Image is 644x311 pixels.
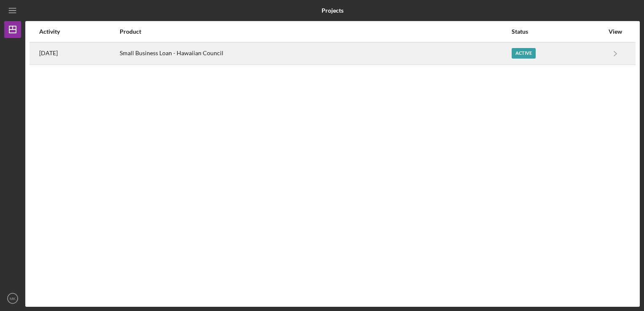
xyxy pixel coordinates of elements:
[39,50,58,56] time: 2025-09-16 19:38
[322,7,343,14] b: Projects
[4,290,21,307] button: MK
[120,28,511,35] div: Product
[512,48,536,59] div: Active
[512,28,604,35] div: Status
[39,28,119,35] div: Activity
[605,28,626,35] div: View
[120,43,511,64] div: Small Business Loan - Hawaiian Council
[10,296,16,301] text: MK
